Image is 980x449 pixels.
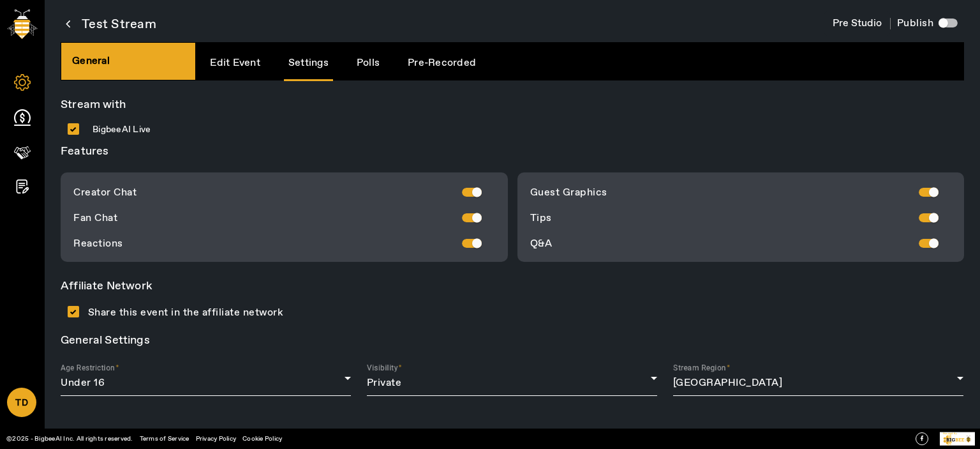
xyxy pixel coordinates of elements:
span: Private [367,376,402,390]
a: Terms of Service [140,434,189,443]
tspan: r [949,432,951,435]
h4: Fan Chat [73,211,452,226]
a: Privacy Policy [196,434,237,443]
h3: Stream with [61,96,964,114]
h3: General Settings [61,331,964,349]
a: Polls [352,47,384,79]
a: ©2025 - BigbeeAI Inc. All rights reserved. [6,434,133,443]
tspan: P [943,432,945,435]
mat-label: Age Restriction [61,363,115,372]
button: Pre Studio [824,11,890,36]
h3: Affiliate Network [61,277,964,295]
a: Cookie Policy [242,434,282,443]
span: Test Stream [82,16,156,33]
span: Under 16 [61,376,105,390]
div: General [61,42,196,80]
h4: Q&A [530,236,909,252]
h4: Publish [891,16,939,31]
label: BigbeeAI Live [86,119,154,139]
tspan: owe [944,432,949,435]
h4: Tips [530,211,909,226]
h4: Guest Graphics [530,185,909,201]
mat-label: Stream Region [673,363,726,372]
span: [GEOGRAPHIC_DATA] [673,376,783,390]
h3: Features [61,142,964,160]
h4: Creator Chat [73,185,452,201]
tspan: ed By [950,432,957,435]
a: Settings [284,47,333,81]
a: Edit Event [205,47,265,79]
a: Pre-Recorded [403,47,480,79]
mat-label: Visibility [367,363,398,372]
h4: Reactions [73,236,452,252]
h4: Share this event in the affiliate network [88,305,284,321]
